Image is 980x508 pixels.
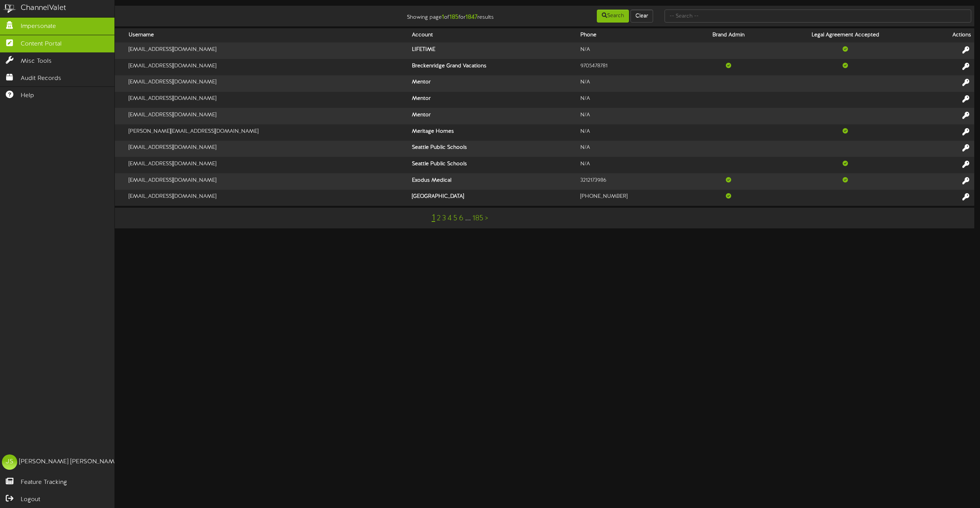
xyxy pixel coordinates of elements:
a: 1 [432,213,435,223]
td: [PERSON_NAME][EMAIL_ADDRESS][DOMAIN_NAME] [126,124,409,141]
th: Meritage Homes [409,124,577,141]
td: [EMAIL_ADDRESS][DOMAIN_NAME] [126,75,409,92]
span: Feature Tracking [21,478,67,487]
a: 5 [453,214,457,223]
span: Logout [21,495,40,504]
span: Impersonate [21,22,56,31]
td: [EMAIL_ADDRESS][DOMAIN_NAME] [126,190,409,206]
div: [PERSON_NAME] [PERSON_NAME] [19,458,120,466]
td: N/A [577,141,688,157]
input: -- Search -- [665,10,971,23]
div: Showing page of for results [340,9,500,22]
th: Legal Agreement Accepted [768,28,923,42]
strong: 1 [442,14,444,21]
a: 6 [459,214,464,223]
td: [EMAIL_ADDRESS][DOMAIN_NAME] [126,141,409,157]
td: [EMAIL_ADDRESS][DOMAIN_NAME] [126,108,409,124]
td: N/A [577,75,688,92]
td: N/A [577,157,688,173]
th: Breckenridge Grand Vacations [409,59,577,75]
td: 9705478781 [577,59,688,75]
td: [EMAIL_ADDRESS][DOMAIN_NAME] [126,92,409,108]
a: ... [465,214,471,223]
th: Account [409,28,577,42]
button: Search [597,10,629,23]
th: Mentor [409,75,577,92]
td: [EMAIL_ADDRESS][DOMAIN_NAME] [126,173,409,190]
th: Brand Admin [688,28,768,42]
th: [GEOGRAPHIC_DATA] [409,190,577,206]
span: Audit Records [21,74,61,83]
th: Actions [922,28,974,42]
a: 185 [472,214,483,223]
strong: 1847 [465,14,477,21]
span: Content Portal [21,40,62,49]
th: Phone [577,28,688,42]
div: JS [2,454,17,470]
th: Username [126,28,409,42]
td: N/A [577,124,688,141]
td: N/A [577,42,688,59]
th: LIFETIME [409,42,577,59]
span: Misc Tools [21,57,52,66]
span: Help [21,91,34,100]
a: 4 [448,214,452,223]
td: N/A [577,92,688,108]
th: Seattle Public Schools [409,157,577,173]
th: Mentor [409,92,577,108]
td: 3212173986 [577,173,688,190]
td: [PHONE_NUMBER] [577,190,688,206]
th: Seattle Public Schools [409,141,577,157]
th: Mentor [409,108,577,124]
td: [EMAIL_ADDRESS][DOMAIN_NAME] [126,42,409,59]
a: 2 [437,214,441,223]
td: [EMAIL_ADDRESS][DOMAIN_NAME] [126,59,409,75]
button: Clear [630,10,653,23]
strong: 185 [449,14,459,21]
td: [EMAIL_ADDRESS][DOMAIN_NAME] [126,157,409,173]
a: > [485,214,488,223]
td: N/A [577,108,688,124]
th: Exodus Medical [409,173,577,190]
a: 3 [442,214,446,223]
div: ChannelValet [21,3,66,14]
